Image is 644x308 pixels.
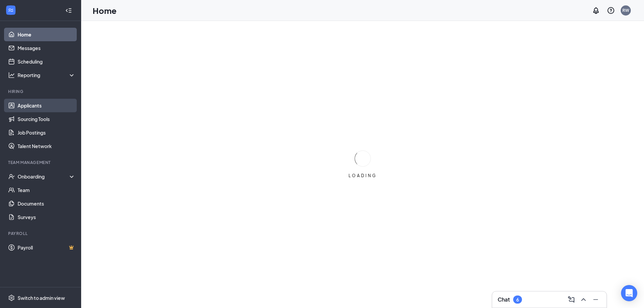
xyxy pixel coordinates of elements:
svg: Settings [8,294,15,301]
a: Messages [18,41,75,55]
button: Minimize [590,294,601,305]
svg: QuestionInfo [607,6,615,15]
a: Sourcing Tools [18,112,75,126]
svg: Notifications [592,6,600,15]
a: Scheduling [18,55,75,68]
div: Reporting [18,72,76,78]
a: Documents [18,197,75,210]
svg: UserCheck [8,173,15,180]
a: Applicants [18,99,75,112]
svg: Collapse [65,7,72,14]
div: 6 [516,297,519,303]
div: Team Management [8,160,74,165]
svg: ComposeMessage [567,295,575,304]
a: Team [18,183,75,197]
div: RW [622,7,629,13]
a: Surveys [18,210,75,224]
svg: Minimize [592,295,600,304]
h3: Chat [498,296,510,303]
div: Switch to admin view [18,294,65,301]
svg: Analysis [8,72,15,78]
div: Hiring [8,89,74,94]
h1: Home [93,5,117,16]
a: Job Postings [18,126,75,139]
a: PayrollCrown [18,241,75,254]
button: ComposeMessage [566,294,577,305]
div: Onboarding [18,173,70,180]
div: LOADING [346,173,380,179]
a: Talent Network [18,139,75,153]
button: ChevronUp [578,294,589,305]
div: Payroll [8,231,74,236]
svg: WorkstreamLogo [7,7,14,14]
svg: ChevronUp [579,295,588,304]
div: Open Intercom Messenger [621,285,637,301]
a: Home [18,28,75,41]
